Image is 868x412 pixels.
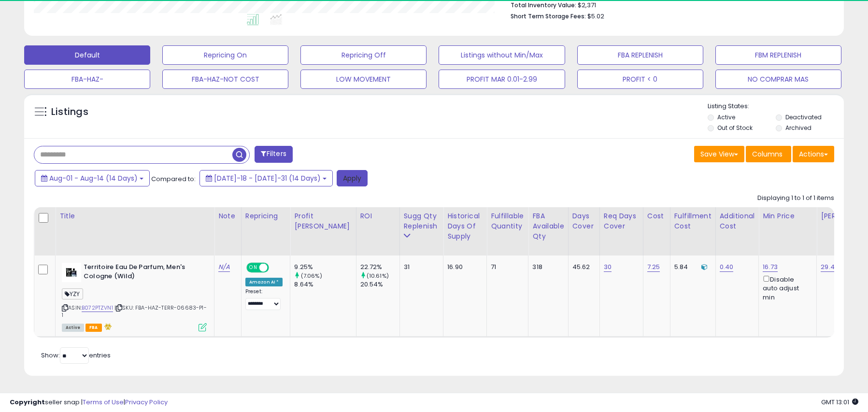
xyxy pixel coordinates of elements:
[491,211,524,231] div: Fulfillable Quantity
[674,263,708,271] div: 5.84
[577,45,703,65] button: FBA REPLENISH
[491,263,521,271] div: 71
[62,263,81,282] img: 31XmwoD1FoL._SL40_.jpg
[41,351,111,360] span: Show: entries
[162,70,288,89] button: FBA-HAZ-NOT COST
[301,272,322,280] small: (7.06%)
[83,398,124,407] a: Terms of Use
[360,211,396,221] div: ROI
[62,304,207,318] span: | SKU: FBA-HAZ-TERR-06683-P1-1
[793,146,834,162] button: Actions
[199,170,333,186] button: [DATE]-18 - [DATE]-31 (14 Days)
[717,113,735,121] label: Active
[604,211,639,231] div: Req Days Cover
[577,70,703,89] button: PROFIT < 0
[647,211,666,221] div: Cost
[757,194,834,203] div: Displaying 1 to 1 of 1 items
[214,173,321,183] span: [DATE]-18 - [DATE]-31 (14 Days)
[821,262,839,272] a: 29.40
[763,211,812,221] div: Min Price
[360,263,399,271] div: 22.72%
[294,263,356,271] div: 9.25%
[245,278,283,286] div: Amazon AI *
[404,211,440,231] div: Sugg Qty Replenish
[294,211,352,231] div: Profit [PERSON_NAME]
[151,174,196,184] span: Compared to:
[10,398,45,407] strong: Copyright
[532,263,560,271] div: 318
[447,263,479,271] div: 16.90
[247,264,259,272] span: ON
[708,102,844,111] p: Listing States:
[59,211,210,221] div: Title
[294,280,356,289] div: 8.64%
[10,398,168,407] div: seller snap | |
[785,124,811,132] label: Archived
[746,146,791,162] button: Columns
[572,263,592,271] div: 45.62
[439,70,565,89] button: PROFIT MAR 0.01-2.99
[367,272,389,280] small: (10.61%)
[439,45,565,65] button: Listings without Min/Max
[24,70,150,89] button: FBA-HAZ-
[255,146,292,163] button: Filters
[62,324,84,332] span: All listings currently available for purchase on Amazon
[447,211,483,242] div: Historical Days Of Supply
[532,211,564,242] div: FBA Available Qty
[694,146,744,162] button: Save View
[245,288,283,310] div: Preset:
[268,264,283,272] span: OFF
[821,398,858,407] span: 2025-08-15 13:01 GMT
[35,170,150,186] button: Aug-01 - Aug-14 (14 Days)
[245,211,286,221] div: Repricing
[84,263,201,283] b: Territoire Eau De Parfum, Men's Cologne (Wild)
[300,70,427,89] button: LOW MOVEMENT
[218,262,230,272] a: N/A
[49,173,138,183] span: Aug-01 - Aug-14 (14 Days)
[587,12,604,21] span: $5.02
[715,45,841,65] button: FBM REPLENISH
[360,280,399,289] div: 20.54%
[785,113,822,121] label: Deactivated
[218,211,237,221] div: Note
[511,1,576,9] b: Total Inventory Value:
[763,274,809,302] div: Disable auto adjust min
[82,304,113,312] a: B072PTZVN1
[51,105,88,119] h5: Listings
[102,323,112,330] i: hazardous material
[572,211,596,231] div: Days Cover
[720,262,734,272] a: 0.40
[715,70,841,89] button: NO COMPRAR MAS
[300,45,427,65] button: Repricing Off
[62,288,83,299] span: YZY
[752,149,783,159] span: Columns
[162,45,288,65] button: Repricing On
[24,45,150,65] button: Default
[85,324,102,332] span: FBA
[404,263,436,271] div: 31
[511,12,586,20] b: Short Term Storage Fees:
[604,262,612,272] a: 30
[647,262,660,272] a: 7.25
[674,211,711,231] div: Fulfillment Cost
[399,207,443,256] th: Please note that this number is a calculation based on your required days of coverage and your ve...
[763,262,778,272] a: 16.73
[337,170,368,186] button: Apply
[717,124,753,132] label: Out of Stock
[125,398,168,407] a: Privacy Policy
[62,263,207,330] div: ASIN:
[720,211,755,231] div: Additional Cost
